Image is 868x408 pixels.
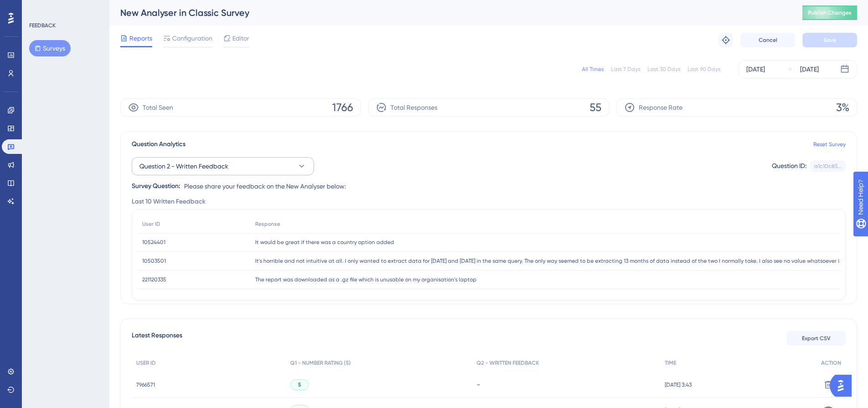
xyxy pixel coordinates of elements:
span: Need Help? [21,2,57,13]
span: Response Rate [639,102,683,113]
span: ACTION [821,359,841,367]
span: 10503501 [142,257,166,265]
span: Editor [232,33,249,44]
span: TIME [665,359,676,367]
span: Publish Changes [808,9,852,16]
div: [DATE] [800,64,819,75]
a: Reset Survey [813,141,846,148]
button: Export CSV [786,331,846,346]
span: USER ID [136,359,156,367]
div: [DATE] [746,64,765,75]
span: Q2 - WRITTEN FEEDBACK [477,359,539,367]
div: Last 7 Days [611,66,640,73]
button: Cancel [740,33,795,47]
div: a1c10c85... [814,163,842,170]
button: Publish Changes [802,5,857,20]
span: Export CSV [802,335,831,342]
span: It would be great if there was a country option added [255,239,394,246]
span: 7966571 [136,381,155,388]
span: Q1 - NUMBER RATING (5) [290,359,351,367]
div: Question ID: [772,160,806,172]
span: 221120335 [142,276,166,283]
div: Last 90 Days [688,66,720,73]
button: Save [802,33,857,47]
div: Survey Question: [132,181,180,192]
span: 5 [298,381,301,388]
div: All Times [582,66,604,73]
span: Cancel [759,36,777,44]
span: User ID [142,220,160,228]
span: Latest Responses [132,330,182,347]
span: Question 2 - Written Feedback [139,161,228,172]
button: Question 2 - Written Feedback [132,157,314,175]
span: Save [823,36,836,44]
div: FEEDBACK [29,22,56,29]
div: Last 30 Days [647,66,680,73]
div: - [477,380,656,389]
span: Question Analytics [132,139,185,150]
span: 55 [590,100,601,115]
span: [DATE] 3:43 [665,381,692,388]
span: Please share your feedback on the New Analyser below: [184,181,346,192]
span: 3% [836,100,849,115]
span: Configuration [172,33,212,44]
span: 1766 [332,100,353,115]
span: Total Responses [390,102,437,113]
span: Response [255,220,280,228]
button: Surveys [29,40,71,56]
span: Total Seen [143,102,173,113]
iframe: UserGuiding AI Assistant Launcher [830,372,857,399]
div: New Analyser in Classic Survey [120,6,780,19]
span: The report was downloaded as a .gz file which is unusable on my organisation's laptop [255,276,477,283]
span: Reports [129,33,152,44]
span: 10524401 [142,239,165,246]
span: Last 10 Written Feedback [132,196,205,207]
